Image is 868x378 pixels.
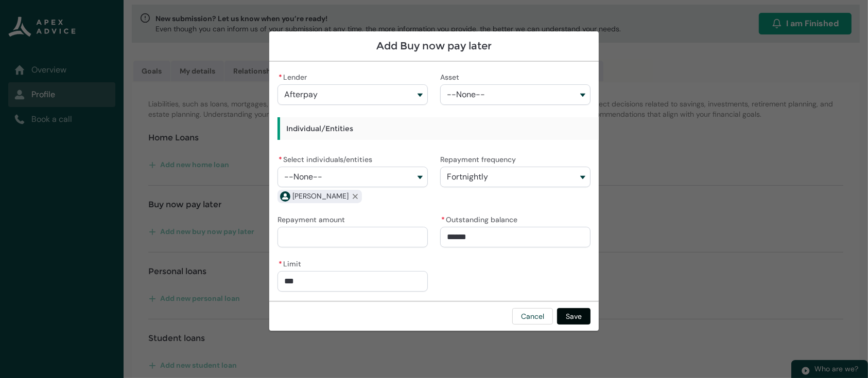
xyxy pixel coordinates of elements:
span: Afterpay [284,90,318,99]
label: Repayment frequency [440,152,520,165]
span: Fortnightly [447,172,488,182]
button: Lender [277,84,428,105]
span: --None-- [447,90,485,99]
abbr: required [279,259,282,268]
label: Outstanding balance [440,212,522,225]
label: Select individuals/entities [277,152,376,165]
span: --None-- [284,172,322,182]
span: Jessica Lusby [292,191,349,202]
label: Repayment amount [277,212,349,225]
abbr: required [441,215,445,224]
button: Remove Jessica Lusby [349,190,362,203]
label: Limit [277,257,305,269]
abbr: required [279,155,282,164]
button: Asset [440,84,591,105]
h3: Individual/Entities [277,117,713,140]
button: Repayment frequency [440,167,591,187]
button: Select individuals/entities [277,167,428,187]
h1: Add Buy now pay later [277,40,591,52]
button: Save [557,308,591,325]
abbr: required [279,73,282,82]
label: Asset [440,70,463,82]
button: Cancel [512,308,553,325]
label: Lender [277,70,311,82]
